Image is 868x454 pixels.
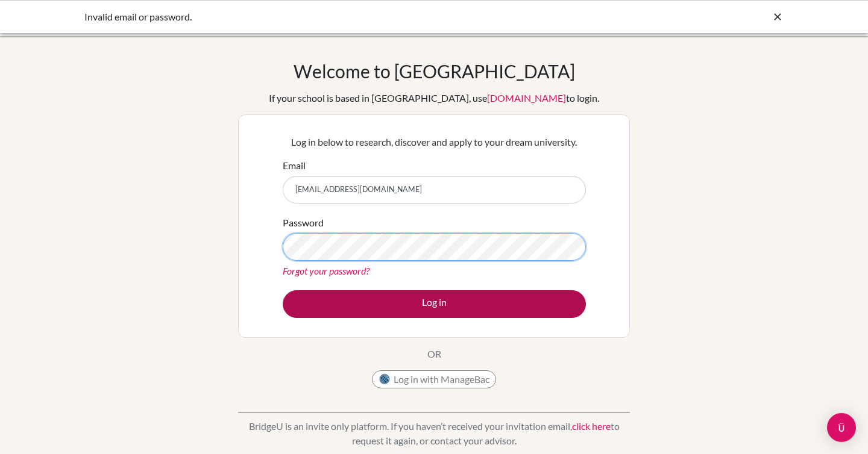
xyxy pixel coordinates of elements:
[283,290,586,318] button: Log in
[238,419,630,448] p: BridgeU is an invite only platform. If you haven’t received your invitation email, to request it ...
[283,158,306,173] label: Email
[283,135,586,149] p: Log in below to research, discover and apply to your dream university.
[572,420,611,432] a: click here
[84,10,603,24] div: Invalid email or password.
[269,91,599,105] div: If your school is based in [GEOGRAPHIC_DATA], use to login.
[827,413,856,442] div: Open Intercom Messenger
[283,265,370,276] a: Forgot your password?
[283,216,324,230] label: Password
[372,370,496,388] button: Log in with ManageBac
[427,347,441,361] p: OR
[294,60,575,82] h1: Welcome to [GEOGRAPHIC_DATA]
[487,92,566,104] a: [DOMAIN_NAME]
